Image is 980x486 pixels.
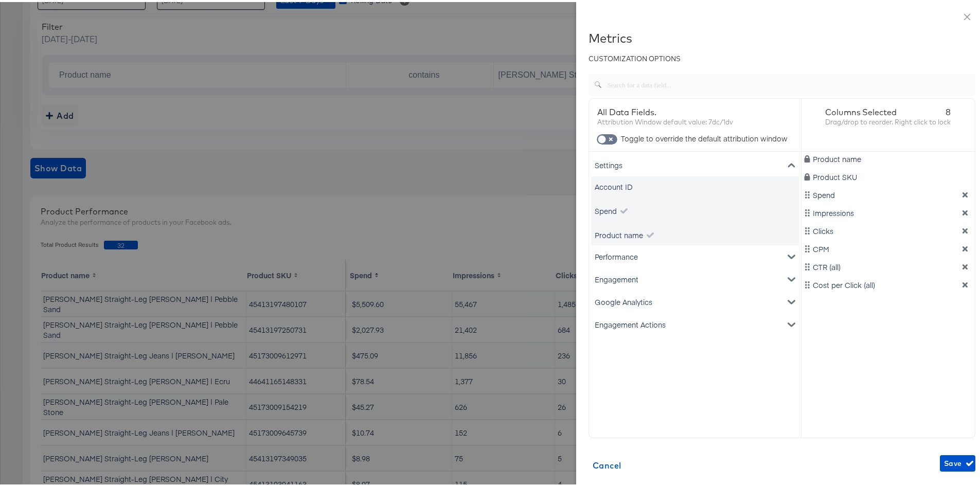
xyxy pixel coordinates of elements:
[825,105,951,115] div: Columns Selected
[589,453,626,474] button: Cancel
[589,52,975,62] div: CUSTOMIZATION OPTIONS
[595,204,617,214] div: Spend
[591,289,799,311] div: Google Analytics
[813,206,854,216] span: Impressions
[804,278,973,288] div: Cost per Click (all)
[804,188,973,198] div: Spend
[963,11,971,19] span: close
[597,115,793,125] div: Attribution Window default value: 7dc/1dv
[589,29,975,43] div: Metrics
[621,131,788,141] span: Toggle to override the default attribution window
[593,456,621,471] span: Cancel
[813,152,861,162] span: Product name
[801,97,975,436] div: dimension-list
[813,278,875,288] span: Cost per Click (all)
[825,115,951,125] div: Drag/drop to reorder. Right click to lock
[813,260,841,270] span: CTR (all)
[813,170,857,180] span: Product SKU
[591,311,799,334] div: Engagement Actions
[804,242,973,252] div: CPM
[944,455,971,468] span: Save
[940,453,975,470] button: Save
[804,224,973,234] div: Clicks
[602,68,975,90] input: Search for a data field...
[595,179,633,190] div: Account ID
[813,224,833,234] span: Clicks
[597,105,793,115] div: All Data Fields.
[804,260,973,270] div: CTR (all)
[591,266,799,289] div: Engagement
[813,188,835,198] span: Spend
[591,243,799,266] div: Performance
[595,228,643,238] div: Product name
[591,152,799,174] div: Settings
[813,242,829,252] span: CPM
[589,150,801,393] div: metrics-list
[804,206,973,216] div: Impressions
[946,105,951,115] span: 8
